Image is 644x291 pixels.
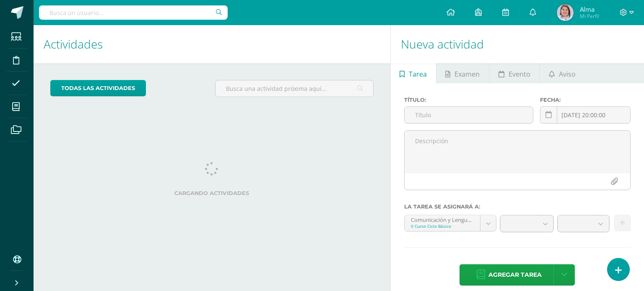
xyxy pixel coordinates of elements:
label: La tarea se asignará a: [404,203,631,210]
div: Comunicación y Lenguaje, Idioma Español 'A' [411,215,474,223]
input: Fecha de entrega [540,107,630,123]
div: II Curso Ciclo Básico [411,223,474,229]
h1: Nueva actividad [401,25,634,63]
a: Comunicación y Lenguaje, Idioma Español 'A'II Curso Ciclo Básico [405,215,496,231]
input: Título [405,107,533,123]
img: b9570c201c4ab62e9f49c4e9c0c750f3.png [557,4,574,21]
h1: Actividades [44,25,380,63]
input: Busca una actividad próxima aquí... [216,80,373,97]
label: Fecha: [540,97,631,103]
span: Examen [454,64,480,84]
span: Alma [580,5,599,13]
span: Evento [509,64,530,84]
a: todas las Actividades [50,80,146,96]
span: Tarea [409,64,427,84]
span: Mi Perfil [580,13,599,20]
input: Busca un usuario... [39,5,228,20]
a: Aviso [540,63,584,83]
label: Título: [404,97,534,103]
a: Examen [436,63,489,83]
span: Aviso [559,64,576,84]
label: Cargando actividades [50,190,374,196]
span: Agregar tarea [488,265,542,285]
a: Tarea [391,63,436,83]
a: Evento [489,63,539,83]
